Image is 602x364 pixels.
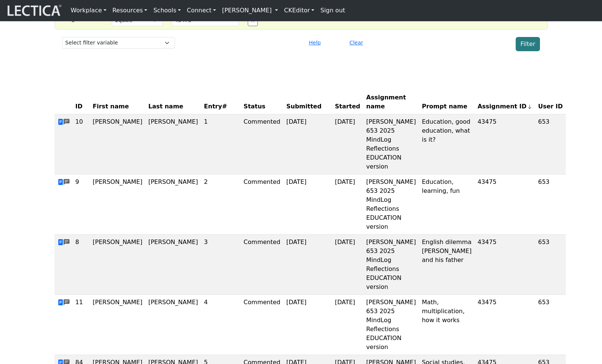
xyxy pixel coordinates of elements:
span: Status [244,102,266,111]
td: 653 [535,175,566,235]
td: [DATE] [332,114,363,175]
button: Filter [516,37,540,51]
a: Connect [184,3,219,18]
td: 653 [535,114,566,175]
td: [PERSON_NAME] [90,235,145,295]
a: Resources [109,3,151,18]
a: CKEditor [281,3,317,18]
td: Education, good education, what is it? [419,114,475,175]
td: English dilemma [PERSON_NAME] and his father [419,235,475,295]
td: [PERSON_NAME] [145,114,201,175]
td: Education, learning, fun [419,175,475,235]
span: User ID [538,102,563,111]
span: Assignment ID [478,102,532,111]
span: Submitted [286,102,321,111]
button: Help [306,37,324,49]
td: 11 [72,295,90,355]
td: [PERSON_NAME] 653 2025 MindLog Reflections EDUCATION version [363,235,419,295]
td: [PERSON_NAME] 653 2025 MindLog Reflections EDUCATION version [363,175,419,235]
span: ID [75,102,83,111]
span: Prompt name [422,102,467,111]
td: [PERSON_NAME] 653 2025 MindLog Reflections EDUCATION version [363,295,419,355]
td: Commented [241,175,283,235]
span: comments [64,238,70,247]
td: 9 [72,175,90,235]
th: Last name [145,90,201,114]
a: Workplace [68,3,109,18]
td: Commented [241,295,283,355]
td: [PERSON_NAME] 653 2025 MindLog Reflections EDUCATION version [363,114,419,175]
td: [DATE] [332,295,363,355]
td: [DATE] [332,175,363,235]
td: 8 [72,235,90,295]
span: First name [93,102,129,111]
span: comments [64,178,70,187]
td: 43475 [475,235,535,295]
td: 4 [201,295,241,355]
td: [PERSON_NAME] [90,114,145,175]
td: 43475 [475,114,535,175]
td: [PERSON_NAME] [90,295,145,355]
td: [DATE] [283,235,332,295]
span: view [58,179,64,186]
a: Sign out [317,3,348,18]
td: 653 [535,295,566,355]
td: Math, multiplication, how it works [419,295,475,355]
td: 2 [201,175,241,235]
th: Started [332,90,363,114]
td: [PERSON_NAME] [145,175,201,235]
a: [PERSON_NAME] [219,3,281,18]
td: [PERSON_NAME] [90,175,145,235]
td: 10 [72,114,90,175]
a: Help [306,39,324,46]
td: [PERSON_NAME] [145,235,201,295]
span: Assignment name [366,93,416,111]
td: 43475 [475,295,535,355]
span: comments [64,298,70,307]
span: view [58,239,64,246]
td: 1 [201,114,241,175]
a: Schools [150,3,184,18]
td: 653 [535,235,566,295]
td: Commented [241,114,283,175]
td: [DATE] [283,114,332,175]
td: Commented [241,235,283,295]
span: comments [64,118,70,127]
button: Clear [346,37,367,49]
td: [DATE] [283,295,332,355]
td: [DATE] [283,175,332,235]
span: Entry# [204,102,238,111]
img: lecticalive [6,3,62,18]
span: view [58,118,64,126]
td: [PERSON_NAME] [145,295,201,355]
td: 43475 [475,175,535,235]
td: 3 [201,235,241,295]
span: view [58,299,64,306]
td: [DATE] [332,235,363,295]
